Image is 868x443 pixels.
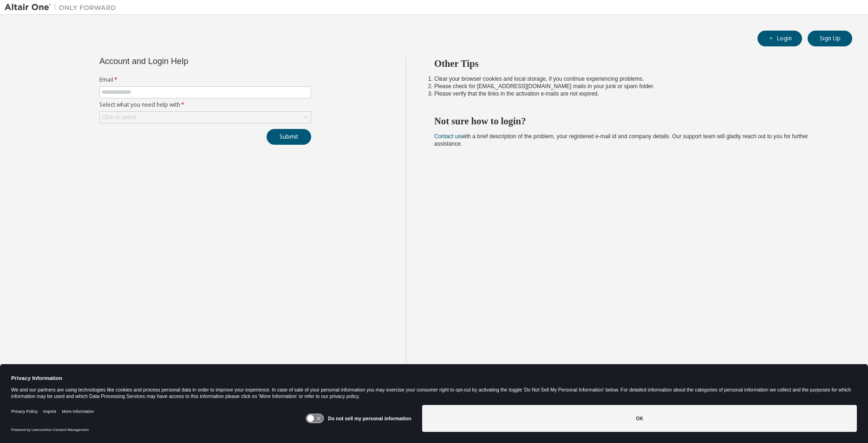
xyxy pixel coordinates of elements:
img: Altair One [5,3,121,12]
button: Submit [267,129,311,145]
li: Please verify that the links in the activation e-mails are not expired. [434,90,835,97]
label: Select what you need help with [99,101,311,109]
div: Click to select [100,112,311,123]
h2: Other Tips [434,58,835,70]
span: with a brief description of the problem, your registered e-mail id and company details. Our suppo... [434,133,808,147]
div: Click to select [102,114,136,121]
h2: Not sure how to login? [434,115,835,127]
button: Sign Up [808,31,852,46]
li: Clear your browser cookies and local storage, if you continue experiencing problems. [434,75,835,83]
button: Login [757,31,802,46]
div: Account and Login Help [99,58,269,65]
label: Email [99,76,311,83]
li: Please check for [EMAIL_ADDRESS][DOMAIN_NAME] mails in your junk or spam folder. [434,83,835,90]
a: Contact us [434,133,461,140]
